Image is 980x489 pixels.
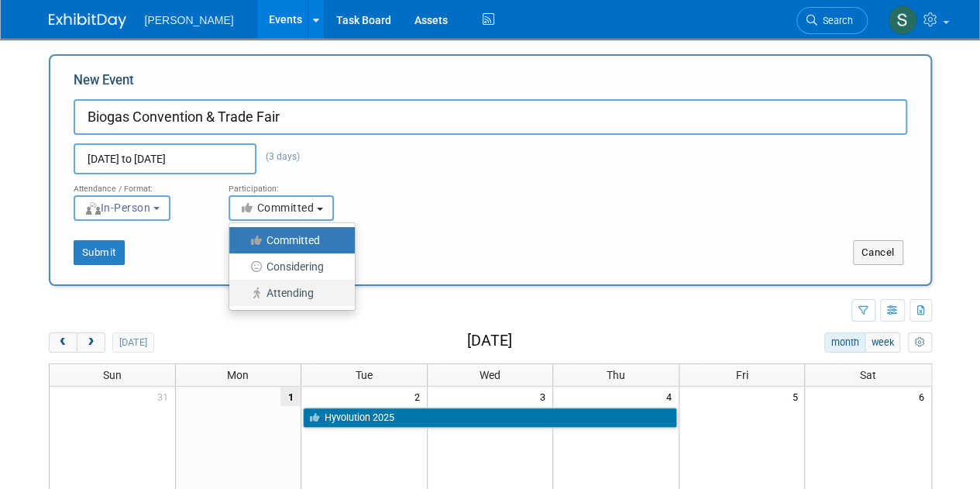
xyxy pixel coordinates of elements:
[237,230,339,250] label: Committed
[84,201,151,214] span: In-Person
[112,332,153,353] button: [DATE]
[74,240,125,265] button: Submit
[860,369,876,381] span: Sat
[824,332,865,353] button: month
[145,14,234,26] span: [PERSON_NAME]
[607,369,625,381] span: Thu
[853,240,903,265] button: Cancel
[74,143,256,174] input: Start Date - End Date
[480,369,500,381] span: Wed
[790,387,804,406] span: 5
[413,387,427,406] span: 2
[736,369,748,381] span: Fri
[74,195,170,221] button: In-Person
[237,257,339,277] label: Considering
[917,387,931,406] span: 6
[817,15,853,26] span: Search
[915,338,925,348] i: Personalize Calendar
[239,201,315,214] span: Committed
[356,369,373,381] span: Tue
[74,71,134,95] label: New Event
[77,332,105,353] button: next
[256,151,300,162] span: (3 days)
[74,99,907,135] input: Name of Trade Show / Conference
[103,369,122,381] span: Sun
[796,7,868,34] a: Search
[49,13,126,29] img: ExhibitDay
[303,408,677,428] a: Hyvolution 2025
[156,387,175,406] span: 31
[229,174,360,195] div: Participation:
[908,332,931,353] button: myCustomButton
[665,387,679,406] span: 4
[49,332,77,353] button: prev
[865,332,900,353] button: week
[74,174,205,195] div: Attendance / Format:
[237,283,339,303] label: Attending
[229,195,334,221] button: Committed
[888,5,917,35] img: Skye Tuinei
[466,332,511,350] h2: [DATE]
[227,369,249,381] span: Mon
[538,387,552,406] span: 3
[280,387,301,406] span: 1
